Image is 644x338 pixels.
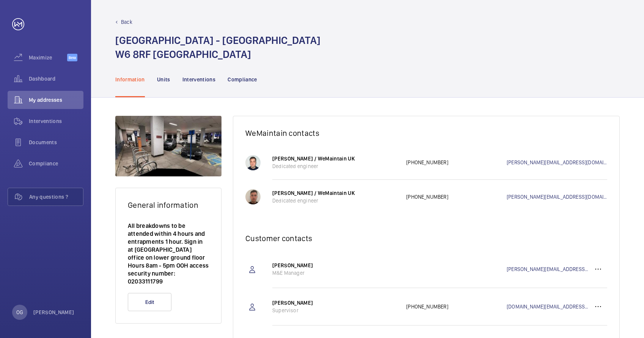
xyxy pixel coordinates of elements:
[272,299,399,307] p: [PERSON_NAME]
[245,234,607,243] h2: Customer contacts
[406,303,507,310] p: [PHONE_NUMBER]
[29,193,83,201] span: Any questions ?
[29,117,83,125] span: Interventions
[115,76,145,83] p: Information
[406,159,507,166] p: [PHONE_NUMBER]
[507,159,607,166] a: [PERSON_NAME][EMAIL_ADDRESS][DOMAIN_NAME]
[245,128,607,138] h2: WeMaintain contacts
[29,54,67,61] span: Maximize
[29,96,83,104] span: My addresses
[272,262,399,269] p: [PERSON_NAME]
[29,139,83,146] span: Documents
[29,75,83,83] span: Dashboard
[29,160,83,167] span: Compliance
[507,193,607,201] a: [PERSON_NAME][EMAIL_ADDRESS][DOMAIN_NAME]
[128,200,209,210] h2: General information
[272,162,399,170] p: Dedicated engineer
[272,197,399,204] p: Dedicated engineer
[67,54,77,61] span: Beta
[182,76,216,83] p: Interventions
[128,293,171,311] button: Edit
[272,155,399,162] p: [PERSON_NAME] / WeMaintain UK
[272,307,399,314] p: Supervisor
[121,18,132,26] p: Back
[128,222,209,285] p: All breakdowns to be attended within 4 hours and entrapments 1 hour. Sign in at [GEOGRAPHIC_DATA]...
[16,308,23,316] p: OG
[33,308,74,316] p: [PERSON_NAME]
[272,189,399,197] p: [PERSON_NAME] / WeMaintain UK
[228,76,257,83] p: Compliance
[507,265,589,273] a: [PERSON_NAME][EMAIL_ADDRESS][DOMAIN_NAME]
[115,33,320,61] h1: [GEOGRAPHIC_DATA] - [GEOGRAPHIC_DATA] W6 8RF [GEOGRAPHIC_DATA]
[507,303,589,310] a: [DOMAIN_NAME][EMAIL_ADDRESS][DOMAIN_NAME]
[272,269,399,277] p: M&E Manager
[157,76,170,83] p: Units
[406,193,507,201] p: [PHONE_NUMBER]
